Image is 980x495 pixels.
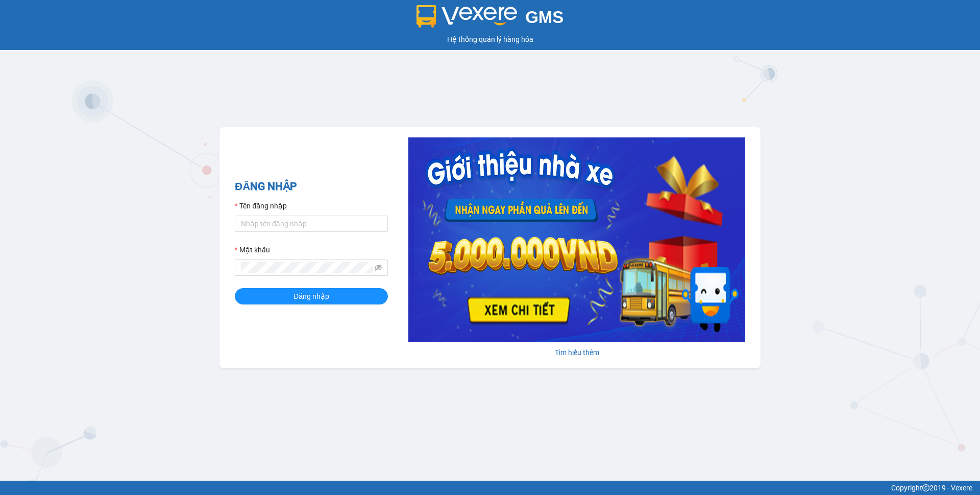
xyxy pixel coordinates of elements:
h2: ĐĂNG NHẬP [235,178,388,195]
input: Tên đăng nhập [235,216,388,232]
div: Copyright 2019 - Vexere [8,482,972,493]
label: Tên đăng nhập [235,200,287,211]
span: copyright [922,484,929,491]
div: Hệ thống quản lý hàng hóa [3,34,977,45]
label: Mật khẩu [235,244,270,255]
img: banner-0 [408,137,745,342]
div: Tìm hiểu thêm [408,347,745,358]
span: GMS [525,8,563,27]
a: GMS [416,15,564,23]
button: Đăng nhập [235,288,388,304]
span: eye-invisible [375,264,382,271]
img: logo 2 [416,5,518,28]
input: Mật khẩu [241,262,373,273]
span: Đăng nhập [293,291,329,302]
